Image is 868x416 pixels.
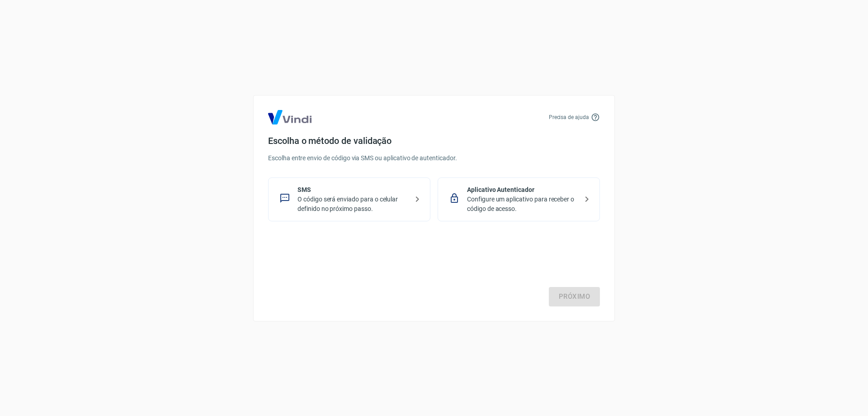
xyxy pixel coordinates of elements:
[467,185,578,195] p: Aplicativo Autenticador
[268,135,600,146] h4: Escolha o método de validação
[268,110,311,124] img: Logo Vind
[297,195,408,214] p: O código será enviado para o celular definido no próximo passo.
[549,113,589,121] p: Precisa de ajuda
[268,177,430,221] div: SMSO código será enviado para o celular definido no próximo passo.
[297,185,408,195] p: SMS
[438,177,600,221] div: Aplicativo AutenticadorConfigure um aplicativo para receber o código de acesso.
[467,195,578,214] p: Configure um aplicativo para receber o código de acesso.
[268,153,600,163] p: Escolha entre envio de código via SMS ou aplicativo de autenticador.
